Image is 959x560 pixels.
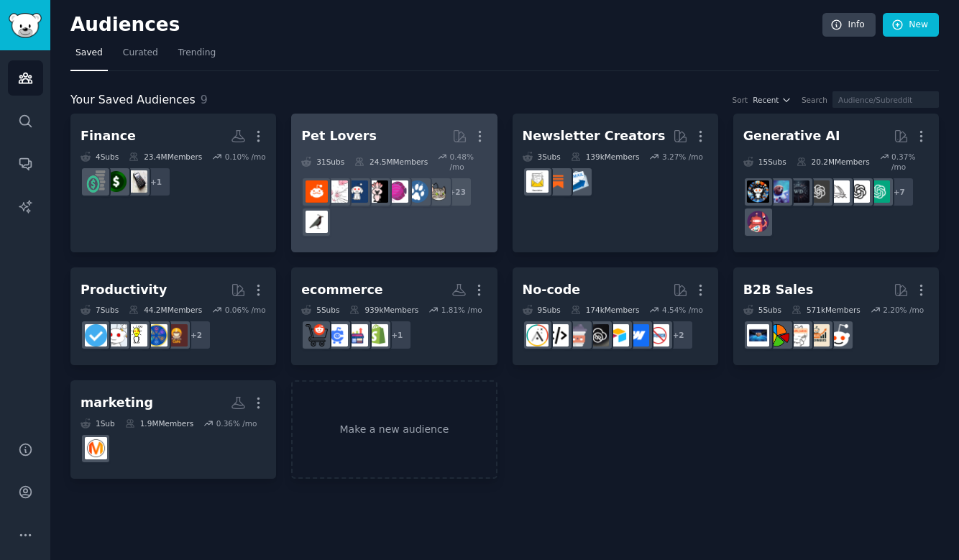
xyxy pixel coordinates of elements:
img: Substack [546,170,569,193]
img: aiArt [747,180,769,203]
div: 5 Sub s [743,305,781,315]
img: lifehacks [125,324,147,346]
img: weirddalle [787,180,809,203]
div: No-code [523,281,581,299]
a: Pet Lovers31Subs24.5MMembers0.48% /mo+23catsdogsAquariumsparrotsdogswithjobsRATSBeardedDragonsbir... [291,114,497,252]
div: 15 Sub s [743,152,786,172]
img: GummySearch logo [9,13,42,38]
img: ecommerce [306,324,328,346]
img: GPT3 [807,180,830,203]
img: b2b_sales [787,324,809,346]
span: 9 [201,93,208,106]
div: marketing [81,394,153,412]
div: + 7 [884,177,914,207]
div: 24.5M Members [354,152,428,172]
div: + 23 [442,177,472,207]
img: salestechniques [807,324,830,346]
div: Pet Lovers [301,127,377,145]
div: 4.54 % /mo [662,305,703,315]
div: 23.4M Members [129,152,202,162]
img: ecommercemarketing [326,324,348,346]
div: Generative AI [743,127,840,145]
img: OpenAI [848,180,870,203]
img: cats [426,180,449,203]
img: marketing [85,437,107,459]
img: MiddleClassFinance [125,170,147,193]
img: shopify [366,324,388,346]
img: Productivitycafe [165,324,188,346]
img: Emailmarketing [566,170,589,193]
img: ecommerce_growth [346,324,368,346]
input: Audience/Subreddit [832,91,939,108]
div: 571k Members [791,305,861,315]
div: 1 Sub [81,418,115,428]
img: getdisciplined [85,324,107,346]
img: NoCodeMovement [546,324,569,346]
img: sales [827,324,850,346]
div: 174k Members [571,305,640,315]
img: FinancialPlanning [85,170,107,193]
img: LifeProTips [145,324,168,346]
div: 5 Sub s [301,305,339,315]
img: StableDiffusion [767,180,789,203]
img: dalle2 [747,211,769,233]
img: productivity [105,324,127,346]
div: 0.37 % /mo [891,152,929,172]
a: Productivity7Subs44.2MMembers0.06% /mo+2ProductivitycafeLifeProTipslifehacksproductivitygetdiscip... [70,267,276,366]
span: Curated [123,47,158,60]
div: + 1 [382,320,412,350]
div: 0.36 % /mo [216,418,257,428]
a: New [883,13,939,37]
img: Aquariums [386,180,408,203]
div: + 2 [664,320,694,350]
div: Finance [81,127,136,145]
div: 9 Sub s [523,305,561,315]
div: 1.81 % /mo [441,305,482,315]
img: dogs [406,180,428,203]
div: 0.48 % /mo [450,152,487,172]
a: No-code9Subs174kMembers4.54% /mo+2nocodewebflowAirtableNoCodeSaaSnocodelowcodeNoCodeMovementAdalo [513,267,718,366]
div: 44.2M Members [129,305,202,315]
img: Newsletters [526,170,549,193]
div: Productivity [81,281,167,299]
div: Newsletter Creators [523,127,666,145]
span: Trending [178,47,216,60]
a: marketing1Sub1.9MMembers0.36% /momarketing [70,380,276,479]
a: Finance4Subs23.4MMembers0.10% /mo+1MiddleClassFinanceMoneyFinancialPlanning [70,114,276,252]
div: 0.06 % /mo [225,305,266,315]
a: Make a new audience [291,380,497,479]
img: birding [306,211,328,233]
div: 3 Sub s [523,152,561,162]
div: ecommerce [301,281,382,299]
a: Generative AI15Subs20.2MMembers0.37% /mo+7ChatGPTOpenAImidjourneyGPT3weirddalleStableDiffusionaiA... [733,114,939,252]
span: Your Saved Audiences [70,91,196,109]
img: B_2_B_Selling_Tips [747,324,769,346]
div: 2.20 % /mo [883,305,924,315]
img: webflow [627,324,649,346]
a: Trending [173,42,221,71]
a: B2B Sales5Subs571kMembers2.20% /mosalessalestechniquesb2b_salesB2BSalesB_2_B_Selling_Tips [733,267,939,366]
img: dogswithjobs [346,180,368,203]
img: NoCodeSaaS [587,324,609,346]
a: Info [822,13,876,37]
div: + 1 [141,167,171,197]
img: Adalo [526,324,549,346]
img: B2BSales [767,324,789,346]
div: 1.9M Members [125,418,193,428]
div: + 2 [181,320,211,350]
img: parrots [366,180,388,203]
span: Saved [75,47,103,60]
img: Airtable [607,324,629,346]
div: 3.27 % /mo [662,152,703,162]
div: 31 Sub s [301,152,344,172]
div: B2B Sales [743,281,814,299]
div: Sort [733,95,748,105]
img: Money [105,170,127,193]
div: 139k Members [571,152,640,162]
div: 939k Members [349,305,418,315]
a: ecommerce5Subs939kMembers1.81% /mo+1shopifyecommerce_growthecommercemarketingecommerce [291,267,497,366]
button: Recent [753,95,791,105]
img: nocode [647,324,669,346]
a: Newsletter Creators3Subs139kMembers3.27% /moEmailmarketingSubstackNewsletters [513,114,718,252]
h2: Audiences [70,14,822,37]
